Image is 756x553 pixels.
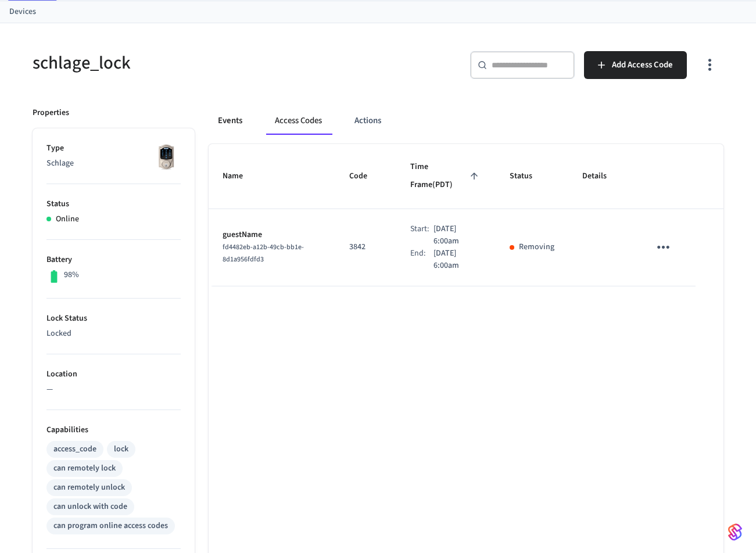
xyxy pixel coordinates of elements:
[9,6,36,18] a: Devices
[728,523,742,541] img: SeamLogoGradient.69752ec5.svg
[582,167,622,185] span: Details
[46,328,181,340] p: Locked
[410,223,433,247] div: Start:
[114,443,128,455] div: lock
[223,167,258,185] span: Name
[46,142,181,155] p: Type
[223,229,321,241] p: guestName
[46,254,181,266] p: Battery
[209,144,723,286] table: sticky table
[410,158,482,195] span: Time Frame(PDT)
[345,107,390,135] button: Actions
[33,51,371,75] h5: schlage_lock
[64,269,79,281] p: 98%
[46,157,181,170] p: Schlage
[152,142,181,171] img: Schlage Sense Smart Deadbolt with Camelot Trim, Front
[53,482,125,494] div: can remotely unlock
[510,167,547,185] span: Status
[223,242,304,264] span: fd4482eb-a12b-49cb-bb1e-8d1a956fdfd3
[209,107,723,135] div: ant example
[433,223,482,247] p: [DATE] 6:00am
[46,198,181,210] p: Status
[46,368,181,380] p: Location
[46,383,181,396] p: —
[46,313,181,325] p: Lock Status
[33,107,69,119] p: Properties
[266,107,331,135] button: Access Codes
[56,213,79,225] p: Online
[349,167,382,185] span: Code
[53,462,116,475] div: can remotely lock
[53,501,127,513] div: can unlock with code
[349,241,382,253] p: 3842
[519,241,554,253] p: Removing
[209,107,252,135] button: Events
[612,58,673,73] span: Add Access Code
[53,443,96,455] div: access_code
[584,51,687,79] button: Add Access Code
[433,247,482,272] p: [DATE] 6:00am
[46,424,181,436] p: Capabilities
[53,520,168,532] div: can program online access codes
[410,247,433,272] div: End:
